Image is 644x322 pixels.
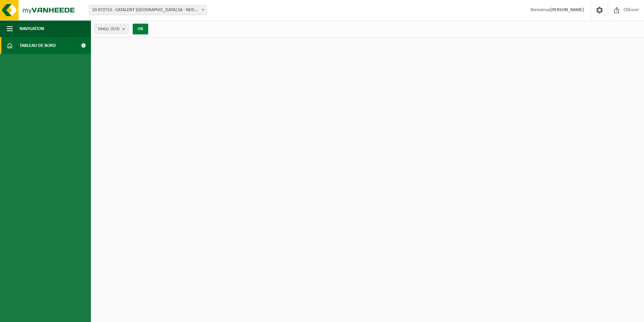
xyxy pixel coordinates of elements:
strong: [PERSON_NAME] [550,7,584,12]
span: Navigation [20,20,44,37]
count: (3/3) [110,27,120,31]
button: Site(s)(3/3) [94,24,129,34]
span: 10-972715 - CATALENT BELGIUM SA - NEDER-OVER-HEEMBEEK [89,5,207,15]
span: 10-972715 - CATALENT BELGIUM SA - NEDER-OVER-HEEMBEEK [89,5,206,15]
button: OK [133,24,148,34]
span: Tableau de bord [20,37,56,54]
span: Site(s) [98,24,120,34]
